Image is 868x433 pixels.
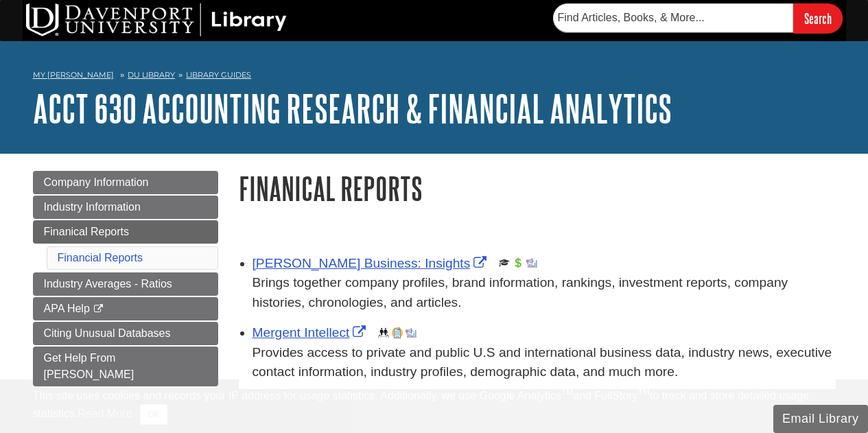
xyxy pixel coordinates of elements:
[44,176,149,188] span: Company Information
[128,70,175,80] a: DU Library
[44,226,130,237] span: Finanical Reports
[44,327,171,339] span: Citing Unusual Databases
[93,305,104,314] i: This link opens in a new window
[33,171,218,194] a: Company Information
[793,3,843,33] input: Search
[253,325,370,340] a: Link opens in new window
[253,256,491,270] a: Link opens in new window
[33,171,218,386] div: Guide Page Menu
[499,257,510,268] img: Scholarly or Peer Reviewed
[378,327,389,338] img: Demographics
[526,257,537,268] img: Industry Report
[33,272,218,296] a: Industry Averages - Ratios
[553,3,793,32] input: Find Articles, Books, & More...
[253,273,836,313] p: Brings together company profiles, brand information, rankings, investment reports, company histor...
[44,278,172,290] span: Industry Averages - Ratios
[44,303,90,314] span: APA Help
[392,327,403,338] img: Company Information
[33,347,218,386] a: Get Help From [PERSON_NAME]
[239,171,836,206] h1: Finanical Reports
[33,196,218,219] a: Industry Information
[553,3,843,33] form: Searches DU Library's articles, books, and more
[186,70,251,80] a: Library Guides
[33,66,836,88] nav: breadcrumb
[44,201,141,213] span: Industry Information
[406,327,417,338] img: Industry Report
[33,297,218,320] a: APA Help
[33,69,114,81] a: My [PERSON_NAME]
[58,252,143,264] a: Financial Reports
[253,343,836,383] p: Provides access to private and public U.S and international business data, industry news, executi...
[33,87,672,130] a: ACCT 630 Accounting Research & Financial Analytics
[773,405,868,433] button: Email Library
[33,220,218,244] a: Finanical Reports
[44,352,134,380] span: Get Help From [PERSON_NAME]
[26,3,287,36] img: DU Library
[33,322,218,345] a: Citing Unusual Databases
[513,257,524,268] img: Financial Report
